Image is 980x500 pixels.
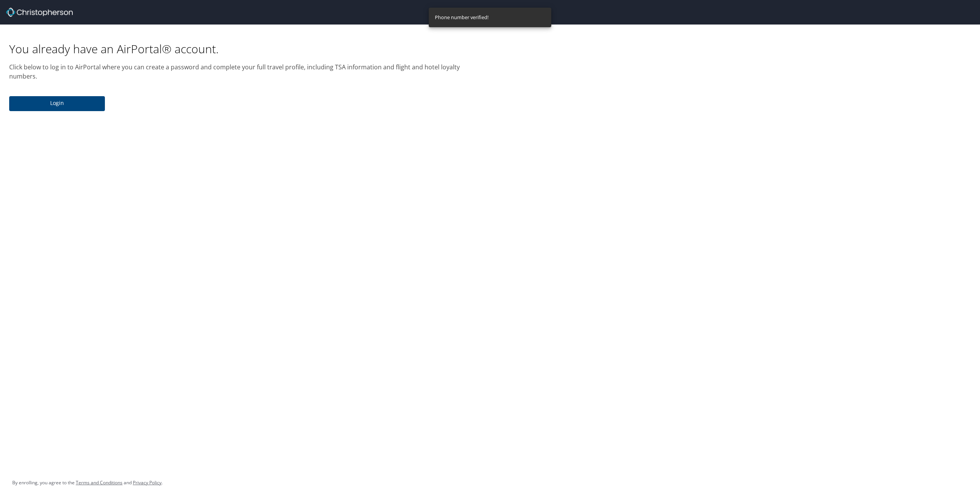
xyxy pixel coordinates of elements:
img: cbt logo [6,8,73,17]
span: Login [15,98,99,108]
h1: You already have an AirPortal® account. [9,41,481,56]
div: Phone number verified! [435,10,488,25]
a: Privacy Policy [133,479,162,486]
p: Click below to log in to AirPortal where you can create a password and complete your full travel ... [9,62,481,81]
div: By enrolling, you agree to the and . [12,473,163,492]
a: Terms and Conditions [76,479,122,486]
button: Login [9,96,105,111]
